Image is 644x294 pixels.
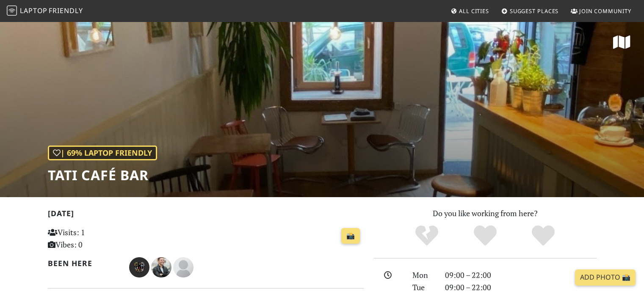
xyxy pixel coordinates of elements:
[129,261,151,272] span: Lara
[48,226,146,251] p: Visits: 1 Vibes: 0
[151,261,173,272] span: Antonio Ortiz
[440,281,602,294] div: 09:00 – 22:00
[341,228,360,244] a: 📸
[514,224,572,247] div: Definitely!
[459,7,489,15] span: All Cities
[374,207,597,220] p: Do you like working from here?
[129,257,149,278] img: 3323-lara.jpg
[20,6,47,15] span: Laptop
[398,224,456,247] div: No
[151,257,171,278] img: 2572-antonio.jpg
[173,261,193,272] span: David Veselý
[7,5,17,16] img: LaptopFriendly
[49,6,83,15] span: Friendly
[48,167,157,183] h1: TATI Café Bar
[510,7,559,15] span: Suggest Places
[48,259,119,268] h2: Been here
[575,269,636,286] a: Add Photo 📸
[498,3,562,19] a: Suggest Places
[407,281,439,294] div: Tue
[7,4,83,19] a: LaptopFriendly LaptopFriendly
[173,257,193,278] img: blank-535327c66bd565773addf3077783bbfce4b00ec00e9fd257753287c682c7fa38.png
[48,146,157,160] div: | 69% Laptop Friendly
[407,269,439,281] div: Mon
[579,7,631,15] span: Join Community
[456,224,514,247] div: Yes
[447,3,492,19] a: All Cities
[567,3,635,19] a: Join Community
[48,209,364,221] h2: [DATE]
[440,269,602,281] div: 09:00 – 22:00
